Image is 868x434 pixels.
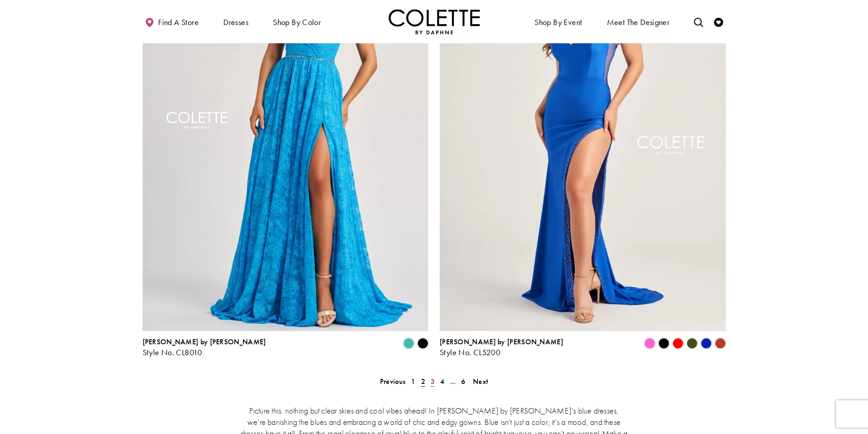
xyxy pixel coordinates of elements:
[607,18,670,27] span: Meet the designer
[673,338,683,349] i: Red
[143,9,201,34] a: Find a store
[380,377,406,386] span: Previous
[470,375,491,388] a: Next Page
[418,375,428,388] span: Current page
[715,338,726,349] i: Sienna
[158,18,199,27] span: Find a store
[377,375,408,388] a: Prev Page
[440,377,444,386] span: 4
[223,18,248,27] span: Dresses
[440,347,500,357] span: Style No. CL5200
[421,377,425,386] span: 2
[431,377,435,386] span: 3
[712,9,725,34] a: Check Wishlist
[389,9,480,34] img: Colette by Daphne
[644,338,655,349] i: Neon Pink
[143,338,266,357] div: Colette by Daphne Style No. CL8010
[692,9,705,34] a: Toggle search
[271,9,323,34] span: Shop by color
[701,338,712,349] i: Royal Blue
[143,337,266,347] span: [PERSON_NAME] by [PERSON_NAME]
[428,375,437,388] a: 3
[273,18,321,27] span: Shop by color
[532,9,584,34] span: Shop By Event
[450,377,456,386] span: ...
[403,338,414,349] i: Turquoise
[447,375,459,388] a: ...
[417,338,428,349] i: Black
[143,347,202,357] span: Style No. CL8010
[437,375,447,388] a: 4
[411,377,415,386] span: 1
[461,377,465,386] span: 6
[221,9,251,34] span: Dresses
[440,337,563,347] span: [PERSON_NAME] by [PERSON_NAME]
[658,338,669,349] i: Black
[440,338,563,357] div: Colette by Daphne Style No. CL5200
[389,9,480,34] a: Visit Home Page
[408,375,418,388] a: 1
[458,375,468,388] a: 6
[605,9,672,34] a: Meet the designer
[473,377,488,386] span: Next
[534,18,582,27] span: Shop By Event
[687,338,698,349] i: Olive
